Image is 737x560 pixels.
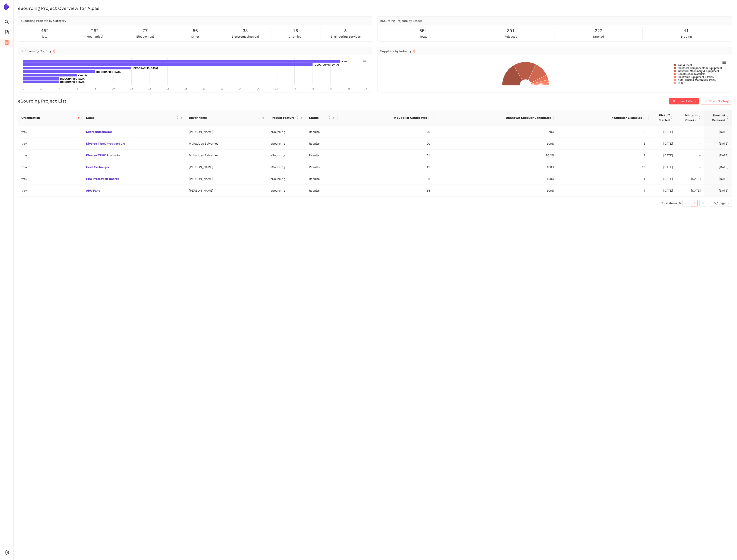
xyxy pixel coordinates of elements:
span: filter [261,114,265,121]
text: Industrial Machinery & Equipment [678,70,719,73]
h2: eSourcing Project List [18,98,66,104]
th: this column's title is Unknown Supplier Candidates,this column is sortable [433,110,558,126]
text: Iron & Steel [678,64,692,67]
span: filter [299,114,304,121]
span: Status [309,115,327,120]
th: this column's title is # Supplier Examples,this column is sortable [558,110,649,126]
span: 222 [595,27,602,34]
td: 19 [558,161,649,173]
li: Next Page [699,200,706,207]
td: [DATE] [676,185,704,196]
span: 8 [344,27,347,34]
text: [GEOGRAPHIC_DATA] [96,71,122,73]
td: - [676,138,704,150]
text: Electrical Components & Equipment [678,67,722,70]
text: Auto, Truck & Motorcycle Parts [678,79,716,82]
td: [DATE] [649,185,676,196]
text: 16 [166,87,169,90]
span: Shortlist Released [708,113,725,122]
button: closeReset Sorting [701,98,732,104]
div: Page Size [710,200,732,207]
td: [DATE] [704,150,732,161]
text: [GEOGRAPHIC_DATA] [314,63,339,66]
td: 100% [433,138,558,150]
span: 16 [293,27,298,34]
td: [DATE] [649,173,676,185]
li: Previous Page [682,200,689,207]
span: # Supplier Candidates [341,115,427,120]
span: filter [262,116,264,119]
td: 11 [338,161,433,173]
span: file-add [5,29,9,37]
span: 452 [41,27,49,34]
text: 24 [239,87,241,90]
span: filter [179,114,184,121]
span: filter [180,116,183,119]
text: Electronic Equipment & Parts [678,76,714,79]
td: [PERSON_NAME] [185,161,267,173]
td: 3 [558,150,649,161]
span: started [593,34,604,39]
td: [DATE] [704,138,732,150]
text: 12 [130,87,133,90]
td: 21 [338,150,433,161]
td: trox [18,150,83,161]
text: 34 [329,87,332,90]
td: trox [18,138,83,150]
td: 3 [558,138,649,150]
td: 20 [338,138,433,150]
span: Suppliers by Industry [380,49,416,53]
text: 10 [112,87,115,90]
span: eSourcing Projects by Category [21,19,66,22]
text: 26 [257,87,260,90]
text: 20 [203,87,205,90]
td: Mukaddes Balyemez [185,150,267,161]
a: 1 [691,200,697,207]
text: 0 [23,87,24,90]
td: trox [18,173,83,185]
span: Name [86,115,175,120]
td: 8 [338,173,433,185]
span: Organization [21,115,76,120]
td: - [676,161,704,173]
td: Results [305,173,338,185]
td: trox [18,185,83,196]
span: Unknown Supplier Candidates [437,115,551,120]
th: this column's title is Name,this column is sortable [83,110,185,126]
td: 14 [338,185,433,196]
span: released [504,34,517,39]
span: filter [77,114,81,121]
text: [GEOGRAPHIC_DATA] [60,81,85,83]
td: trox [18,161,83,173]
td: 100% [433,161,558,173]
span: filter [332,114,336,121]
span: bidding [681,34,692,39]
td: [PERSON_NAME] [185,126,267,138]
button: right [699,200,706,207]
td: [DATE] [704,126,732,138]
span: info-circle [53,50,56,53]
td: eSourcing [267,150,305,161]
td: eSourcing [267,185,305,196]
td: - [676,150,704,161]
text: 8 [95,87,96,90]
span: 391 [507,27,515,34]
td: 20 [338,126,433,138]
text: [GEOGRAPHIC_DATA] [60,78,85,80]
td: Results [305,138,338,150]
span: 41 [684,27,689,34]
h2: eSourcing Project Overview for Alpas [18,5,732,11]
text: 14 [148,87,151,90]
span: 262 [91,27,99,34]
text: 6 [76,87,78,90]
text: Other [678,82,684,85]
span: right [702,202,704,205]
text: 36 [348,87,350,90]
span: engineering services [330,34,361,39]
td: - [676,126,704,138]
td: 4 [558,185,649,196]
span: filter [300,116,303,119]
span: total [420,34,427,39]
text: 30 [293,87,296,90]
text: 2 [40,87,42,90]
